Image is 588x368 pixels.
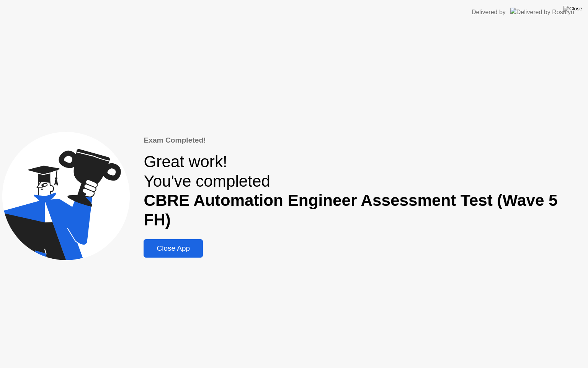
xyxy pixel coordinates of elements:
div: Exam Completed! [144,135,586,146]
img: Delivered by Rosalyn [510,8,574,16]
b: CBRE Automation Engineer Assessment Test (Wave 5 FH) [144,191,557,229]
div: Close App [146,244,201,253]
img: Close [563,6,582,12]
div: Delivered by [472,8,506,17]
div: Great work! You've completed [144,152,586,230]
button: Close App [144,239,203,258]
